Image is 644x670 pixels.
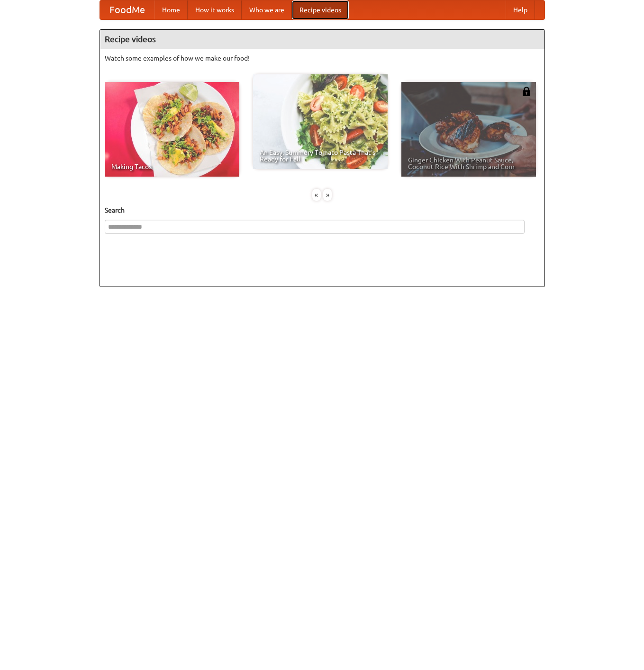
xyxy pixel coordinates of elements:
a: How it works [188,0,242,19]
a: Making Tacos [105,82,239,177]
p: Watch some examples of how we make our food! [105,54,540,63]
div: » [323,189,332,201]
a: Recipe videos [292,0,349,19]
a: An Easy, Summery Tomato Pasta That's Ready for Fall [253,74,388,169]
a: Help [506,0,535,19]
span: Making Tacos [111,163,233,170]
h4: Recipe videos [100,30,544,49]
a: FoodMe [100,0,154,19]
a: Who we are [242,0,292,19]
span: An Easy, Summery Tomato Pasta That's Ready for Fall [260,149,381,162]
img: 483408.png [522,87,531,96]
a: Home [154,0,188,19]
div: « [312,189,321,201]
h5: Search [105,205,540,215]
